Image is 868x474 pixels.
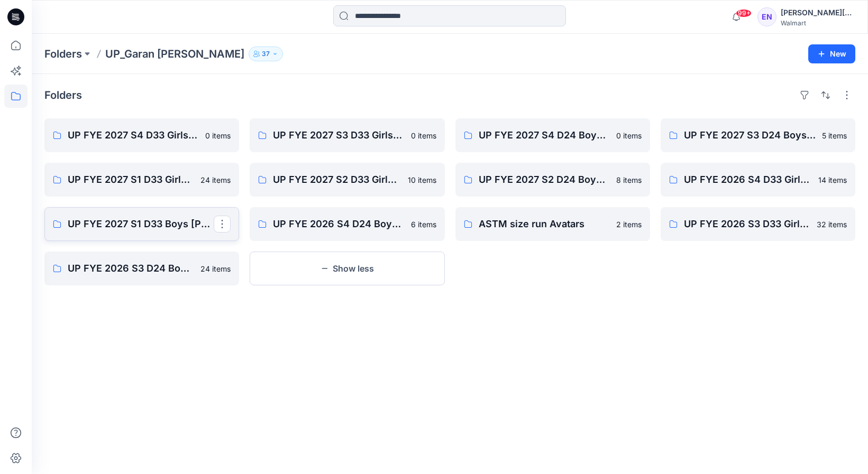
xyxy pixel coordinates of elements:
[479,172,610,187] p: UP FYE 2027 S2 D24 Boys [PERSON_NAME]
[822,130,847,141] p: 5 items
[818,174,847,185] p: 14 items
[455,207,650,241] a: ASTM size run Avatars2 items
[616,174,642,185] p: 8 items
[455,118,650,152] a: UP FYE 2027 S4 D24 Boys [PERSON_NAME]0 items
[736,9,752,17] span: 99+
[68,217,214,231] p: UP FYE 2027 S1 D33 Boys [PERSON_NAME]
[44,252,239,285] a: UP FYE 2026 S3 D24 Boys [PERSON_NAME]24 items
[684,217,810,231] p: UP FYE 2026 S3 D33 Girls [PERSON_NAME]
[273,128,404,143] p: UP FYE 2027 S3 D33 Girls [PERSON_NAME]
[616,130,642,141] p: 0 items
[781,19,855,27] div: Walmart
[250,118,444,152] a: UP FYE 2027 S3 D33 Girls [PERSON_NAME]0 items
[684,172,812,187] p: UP FYE 2026 S4 D33 Girls [PERSON_NAME]
[273,172,401,187] p: UP FYE 2027 S2 D33 Girls [PERSON_NAME]
[44,118,239,152] a: UP FYE 2027 S4 D33 Girls [PERSON_NAME]0 items
[262,48,270,60] p: 37
[616,219,642,230] p: 2 items
[44,207,239,241] a: UP FYE 2027 S1 D33 Boys [PERSON_NAME]
[249,47,283,61] button: 37
[250,207,444,241] a: UP FYE 2026 S4 D24 Boys [PERSON_NAME]6 items
[411,219,436,230] p: 6 items
[44,163,239,197] a: UP FYE 2027 S1 D33 Girls [PERSON_NAME]24 items
[68,261,194,276] p: UP FYE 2026 S3 D24 Boys [PERSON_NAME]
[250,163,444,197] a: UP FYE 2027 S2 D33 Girls [PERSON_NAME]10 items
[44,47,82,61] a: Folders
[68,172,194,187] p: UP FYE 2027 S1 D33 Girls [PERSON_NAME]
[817,219,847,230] p: 32 items
[200,263,231,274] p: 24 items
[684,128,816,143] p: UP FYE 2027 S3 D24 Boys [PERSON_NAME]
[200,174,231,185] p: 24 items
[105,47,244,61] p: UP_Garan [PERSON_NAME]
[68,128,199,143] p: UP FYE 2027 S4 D33 Girls [PERSON_NAME]
[205,130,231,141] p: 0 items
[757,7,776,26] div: EN
[661,207,855,241] a: UP FYE 2026 S3 D33 Girls [PERSON_NAME]32 items
[455,163,650,197] a: UP FYE 2027 S2 D24 Boys [PERSON_NAME]8 items
[661,163,855,197] a: UP FYE 2026 S4 D33 Girls [PERSON_NAME]14 items
[44,89,82,101] h4: Folders
[661,118,855,152] a: UP FYE 2027 S3 D24 Boys [PERSON_NAME]5 items
[273,217,404,231] p: UP FYE 2026 S4 D24 Boys [PERSON_NAME]
[781,6,855,19] div: [PERSON_NAME][DATE]
[250,252,444,285] button: Show less
[479,128,610,143] p: UP FYE 2027 S4 D24 Boys [PERSON_NAME]
[408,174,436,185] p: 10 items
[411,130,436,141] p: 0 items
[479,217,610,231] p: ASTM size run Avatars
[808,44,855,63] button: New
